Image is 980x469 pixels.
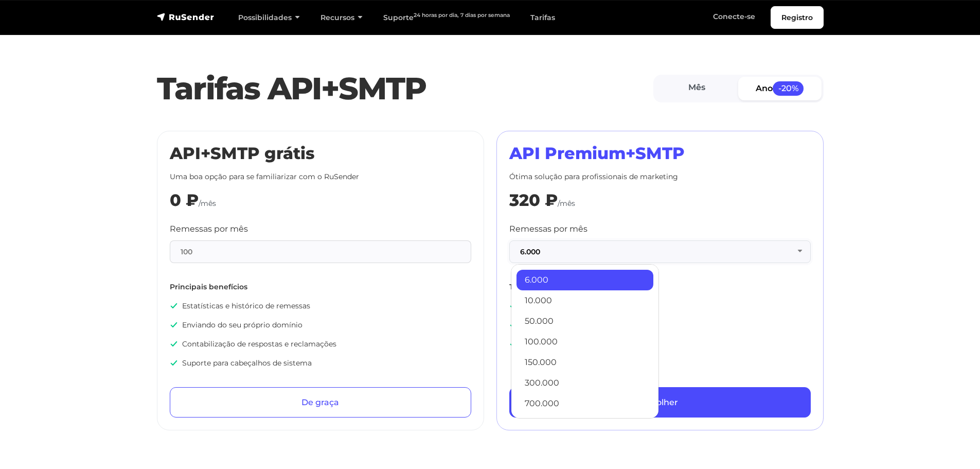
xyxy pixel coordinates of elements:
[713,12,755,21] font: Conecte-se
[170,359,178,367] img: icon-ok.svg
[157,70,426,107] font: Tarifas API+SMTP
[509,387,811,418] a: Escolher
[756,83,773,93] font: Ano
[525,357,557,367] font: 150.000
[509,321,518,329] img: icon-ok.svg
[170,172,359,181] font: Uma boa opção para se familiarizar com o RuSender
[525,378,559,388] font: 300.000
[228,7,310,28] a: Possibilidades
[182,320,302,329] font: Enviando do seu próprio domínio
[509,302,518,310] img: icon-ok.svg
[511,264,659,419] ul: 6.000
[509,172,678,181] font: Ótima solução para profissionais de marketing
[509,190,558,210] font: 320 ₽
[414,12,510,19] font: 24 horas por dia, 7 dias por semana
[157,12,215,22] img: RuSender
[525,316,554,326] font: 50.000
[170,387,471,418] a: De graça
[525,296,552,305] font: 10.000
[642,397,678,407] font: Escolher
[170,340,178,348] img: icon-ok.svg
[170,302,178,310] img: icon-ok.svg
[170,282,247,291] font: Principais benefícios
[182,358,312,368] font: Suporte para cabeçalhos de sistema
[170,224,248,234] font: Remessas por mês
[509,240,811,263] button: 6.000
[703,6,765,27] a: Conecte-se
[525,337,558,346] font: 100.000
[525,398,559,408] font: 700.000
[509,224,587,234] font: Remessas por mês
[509,143,685,163] font: API Premium+SMTP
[170,190,199,210] font: 0 ₽
[530,13,555,22] font: Tarifas
[170,143,315,163] font: API+SMTP grátis
[182,301,310,310] font: Estatísticas e histórico de remessas
[688,82,705,92] font: Mês
[509,340,518,348] img: icon-ok.svg
[320,13,354,22] font: Recursos
[310,7,373,28] a: Recursos
[520,7,565,28] a: Tarifas
[383,13,414,22] font: Suporte
[771,6,824,29] a: Registro
[781,13,813,22] font: Registro
[182,339,336,349] font: Contabilização de respostas e reclamações
[778,83,798,93] font: -20%
[170,321,178,329] img: icon-ok.svg
[238,13,292,22] font: Possibilidades
[558,199,575,208] font: /mês
[520,247,540,256] font: 6.000
[525,275,548,285] font: 6.000
[301,397,339,407] font: De graça
[199,199,216,208] font: /mês
[509,282,628,291] font: Tudo incluído em "Grátis", mais:
[373,7,520,28] a: Suporte24 horas por dia, 7 dias por semana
